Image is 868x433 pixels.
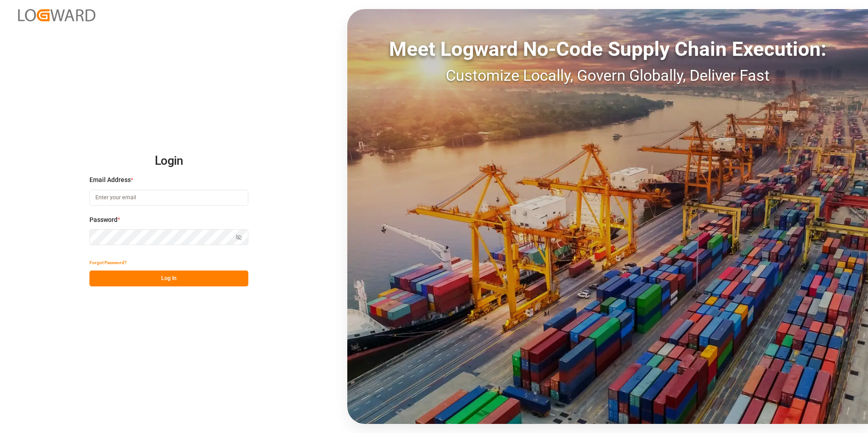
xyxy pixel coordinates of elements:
[347,34,868,64] div: Meet Logward No-Code Supply Chain Execution:
[89,175,131,185] span: Email Address
[18,9,95,21] img: Logward_new_orange.png
[89,271,248,286] button: Log In
[347,64,868,87] div: Customize Locally, Govern Globally, Deliver Fast
[89,255,127,271] button: Forgot Password?
[89,147,248,176] h2: Login
[89,190,248,206] input: Enter your email
[89,215,118,225] span: Password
